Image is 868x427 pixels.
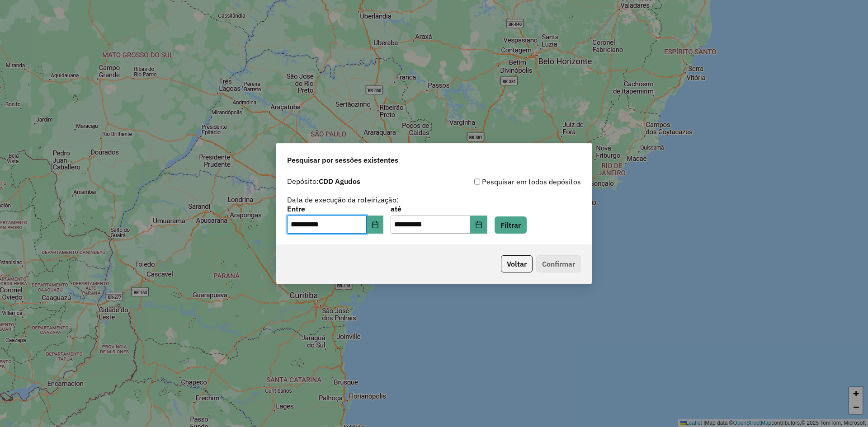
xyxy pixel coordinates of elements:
[287,203,383,214] label: Entre
[287,176,360,187] label: Depósito:
[287,155,398,165] span: Pesquisar por sessões existentes
[367,216,384,234] button: Choose Date
[495,216,527,234] button: Filtrar
[391,203,487,214] label: até
[501,255,533,272] button: Voltar
[434,176,581,187] div: Pesquisar em todos depósitos
[319,177,360,186] strong: CDD Agudos
[470,216,487,234] button: Choose Date
[287,194,399,205] label: Data de execução da roteirização:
